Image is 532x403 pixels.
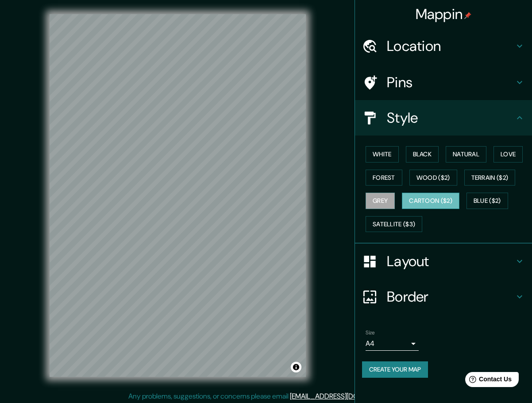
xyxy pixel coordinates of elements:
[362,361,428,378] button: Create your map
[402,193,459,209] button: Cartoon ($2)
[493,146,523,163] button: Love
[355,244,532,279] div: Layout
[446,146,486,163] button: Natural
[466,193,508,209] button: Blue ($2)
[387,109,514,127] h4: Style
[464,170,516,186] button: Terrain ($2)
[464,12,471,19] img: pin-icon.png
[409,170,457,186] button: Wood ($2)
[366,170,402,186] button: Forest
[387,288,514,306] h4: Border
[291,362,301,372] button: Toggle attribution
[366,193,395,209] button: Grey
[290,391,399,401] a: [EMAIL_ADDRESS][DOMAIN_NAME]
[355,65,532,100] div: Pins
[355,100,532,136] div: Style
[387,74,514,91] h4: Pins
[366,337,419,351] div: A4
[366,146,399,163] button: White
[366,216,422,232] button: Satellite ($3)
[355,279,532,314] div: Border
[406,146,439,163] button: Black
[416,5,472,23] h4: Mappin
[128,391,401,402] p: Any problems, suggestions, or concerns please email .
[366,329,375,337] label: Size
[50,14,306,377] canvas: Map
[387,252,514,270] h4: Layout
[387,37,514,55] h4: Location
[355,28,532,64] div: Location
[453,368,522,393] iframe: Help widget launcher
